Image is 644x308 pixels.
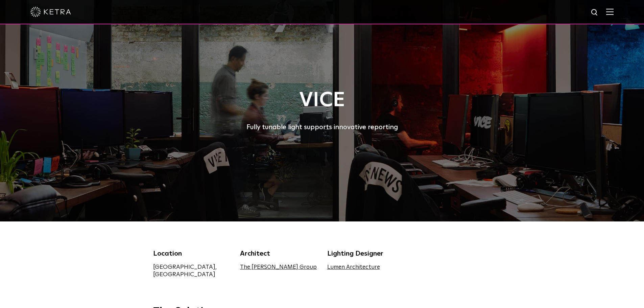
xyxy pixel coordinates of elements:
div: [GEOGRAPHIC_DATA], [GEOGRAPHIC_DATA] [153,263,230,278]
a: Lumen Architecture [327,264,380,270]
img: Hamburger%20Nav.svg [606,8,614,15]
h1: VICE [153,89,491,112]
div: Location [153,248,230,259]
div: Lighting Designer [327,248,404,259]
a: The [PERSON_NAME] Group [240,264,317,270]
img: ketra-logo-2019-white [30,7,71,17]
img: search icon [591,8,599,17]
div: Fully tunable light supports innovative reporting [153,122,491,133]
div: Architect [240,248,317,259]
